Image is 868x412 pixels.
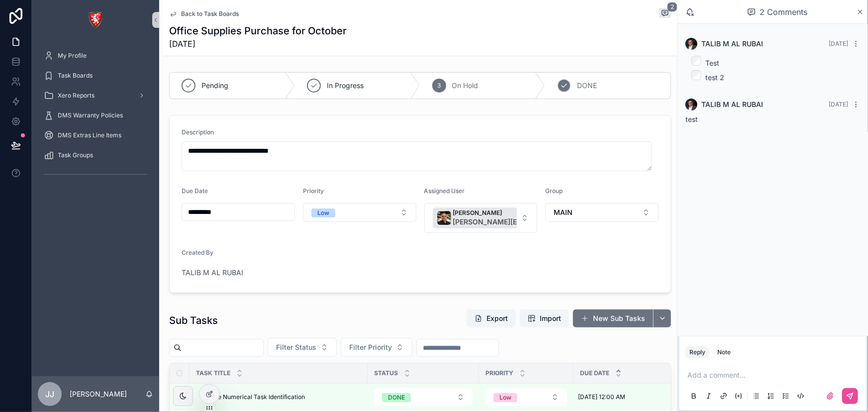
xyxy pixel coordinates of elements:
span: Pending [201,81,228,91]
span: Back to Task Boards [181,10,239,18]
li: Test [701,56,860,68]
button: 2 [659,8,671,20]
span: Xero Reports [58,92,95,100]
button: New Sub Tasks [573,309,653,327]
span: Task Boards [58,72,93,80]
span: Filter Priority [349,342,392,352]
a: Task Boards [38,67,153,85]
span: Status [374,369,398,377]
button: Select Button [485,388,567,406]
span: Priority [485,369,513,377]
span: Task Title [196,369,230,377]
button: Unselect 36 [433,207,627,228]
a: Xero Reports [38,87,153,104]
span: Assigned User [424,187,465,195]
a: [DATE] 12:00 AM [574,389,671,405]
div: Note [717,348,731,356]
span: test [685,115,698,123]
span: TALIB M AL RUBAI [701,100,763,109]
p: [PERSON_NAME] [70,389,127,399]
a: Back to Task Boards [169,10,239,18]
h1: Sub Tasks [169,313,218,327]
span: On Hold [452,81,479,91]
span: Import [540,313,561,323]
span: TALIB M AL RUBAI [701,39,763,49]
span: DMS Warranty Policies [58,111,123,119]
h1: Office Supplies Purchase for October [169,24,347,38]
span: [PERSON_NAME] [453,209,612,217]
div: DONE [388,393,405,402]
button: Select Button [374,388,473,406]
div: scrollable content [32,40,159,195]
span: [DATE] [829,40,848,47]
span: MAIN [554,207,573,217]
a: Select Button [485,388,568,407]
button: Export [467,309,516,327]
a: Task Groups [38,146,153,164]
a: DMS Extras Line Items [38,126,153,144]
span: Task Groups [58,151,93,159]
span: [PERSON_NAME][EMAIL_ADDRESS][DOMAIN_NAME] [453,217,612,227]
li: test 2 [701,70,860,83]
div: Low [499,393,511,402]
span: [DATE] [169,38,347,50]
span: Unique Numerical Task Identification [201,393,305,401]
span: 2 Comments [760,6,808,18]
button: Note [713,346,735,358]
span: Due Date [182,187,208,195]
button: Reply [685,346,709,358]
a: Unique Numerical Task Identification [201,393,362,401]
span: Group [545,187,563,195]
span: 3 [437,82,441,90]
span: JJ [45,388,54,400]
span: Created By [182,249,213,256]
span: Priority [303,187,324,195]
span: DMS Extras Line Items [58,131,121,139]
button: Import [520,309,569,327]
button: Select Button [424,203,538,233]
button: Select Button [303,203,416,222]
span: Description [182,128,214,136]
a: DMS Warranty Policies [38,106,153,124]
a: TALIB M AL RUBAI [182,268,243,278]
span: My Profile [58,52,87,60]
button: Select Button [545,203,659,222]
a: My Profile [38,47,153,65]
button: Select Button [268,338,337,357]
button: Select Button [341,338,412,357]
span: [DATE] 12:00 AM [578,393,625,401]
img: App logo [88,12,103,28]
a: Select Button [374,388,473,407]
div: Low [317,208,329,217]
span: [DATE] [829,101,848,108]
span: Due Date [580,369,609,377]
span: Filter Status [276,342,316,352]
span: 2 [667,2,677,12]
span: DONE [577,81,597,91]
span: In Progress [327,81,364,91]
